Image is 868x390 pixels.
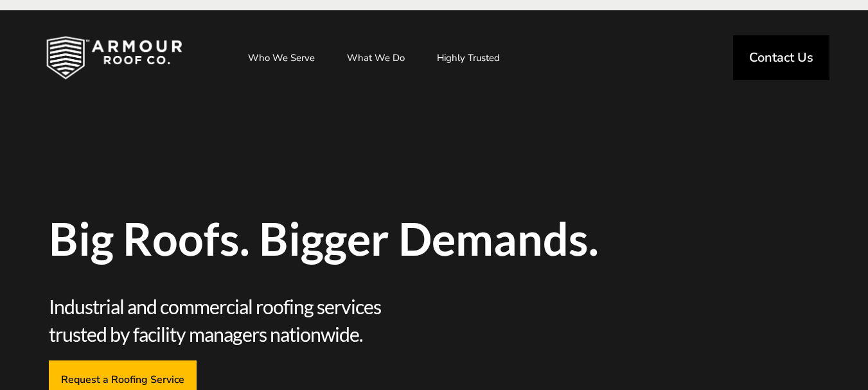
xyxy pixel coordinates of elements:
[749,51,813,64] span: Contact Us
[733,35,829,80] a: Contact Us
[26,26,203,90] img: Industrial and Commercial Roofing Company | Armour Roof Co.
[49,216,820,261] span: Big Roofs. Bigger Demands.
[334,42,418,74] a: What We Do
[235,42,328,74] a: Who We Serve
[424,42,513,74] a: Highly Trusted
[61,373,184,385] span: Request a Roofing Service
[49,293,434,348] span: Industrial and commercial roofing services trusted by facility managers nationwide.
